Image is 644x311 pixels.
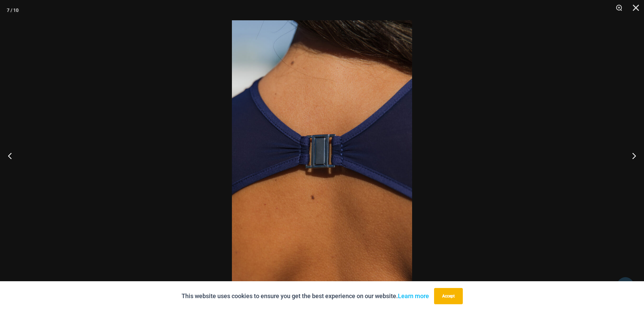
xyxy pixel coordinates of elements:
p: This website uses cookies to ensure you get the best experience on our website. [182,291,429,301]
button: Next [619,139,644,173]
div: 7 / 10 [7,5,19,15]
button: Accept [434,288,463,304]
img: Desire Me Navy 5192 Dress 1 [232,20,412,291]
a: Learn more [398,292,429,299]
